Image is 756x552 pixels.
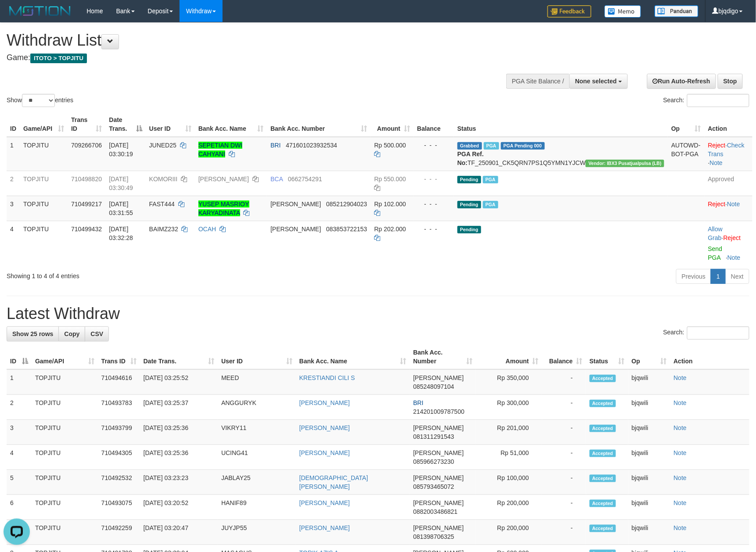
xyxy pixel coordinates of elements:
[724,234,741,241] a: Reject
[7,4,73,18] img: MOTION_logo.png
[7,369,32,395] td: 1
[299,524,350,531] a: [PERSON_NAME]
[414,112,454,137] th: Balance
[708,245,723,261] a: Send PGA
[7,495,32,520] td: 6
[299,374,355,381] a: KRESTIANDI CILI S
[90,330,103,337] span: CSV
[590,425,616,432] span: Accepted
[417,200,450,208] div: - - -
[7,395,32,420] td: 2
[299,399,350,406] a: [PERSON_NAME]
[371,112,414,137] th: Amount: activate to sort column ascending
[140,420,218,445] td: [DATE] 03:25:36
[674,449,687,456] a: Note
[476,395,542,420] td: Rp 300,000
[547,5,591,18] img: Feedback.jpg
[32,369,98,395] td: TOPJITU
[413,499,464,506] span: [PERSON_NAME]
[195,112,267,137] th: Bank Acc. Name: activate to sort column ascending
[410,344,476,369] th: Bank Acc. Number: activate to sort column ascending
[109,176,133,191] span: [DATE] 03:30:49
[476,369,542,395] td: Rp 350,000
[7,94,73,107] label: Show entries
[476,470,542,495] td: Rp 100,000
[326,226,367,233] span: Copy 083853722153 to clipboard
[710,159,723,166] a: Note
[413,474,464,481] span: [PERSON_NAME]
[542,420,586,445] td: -
[374,142,406,149] span: Rp 500.000
[483,176,498,183] span: Marked by bjqwili
[542,369,586,395] td: -
[32,495,98,520] td: TOPJITU
[590,525,616,532] span: Accepted
[457,142,482,150] span: Grabbed
[58,326,85,341] a: Copy
[20,196,68,221] td: TOPJITU
[457,151,484,166] b: PGA Ref. No:
[109,201,133,216] span: [DATE] 03:31:55
[218,344,296,369] th: User ID: activate to sort column ascending
[542,344,586,369] th: Balance: activate to sort column ascending
[7,221,20,265] td: 4
[586,344,628,369] th: Status: activate to sort column ascending
[457,176,481,183] span: Pending
[674,474,687,481] a: Note
[590,450,616,457] span: Accepted
[725,269,749,284] a: Next
[708,226,723,241] a: Allow Grab
[64,330,79,337] span: Copy
[457,201,481,208] span: Pending
[590,475,616,482] span: Accepted
[299,499,350,506] a: [PERSON_NAME]
[140,369,218,395] td: [DATE] 03:25:52
[586,160,664,167] span: Vendor URL: https://dashboard.q2checkout.com/secure
[628,495,670,520] td: bjqwili
[413,458,454,465] span: Copy 085966273230 to clipboard
[628,470,670,495] td: bjqwili
[20,171,68,196] td: TOPJITU
[590,500,616,507] span: Accepted
[413,508,457,515] span: Copy 0882003486821 to clipboard
[288,176,322,183] span: Copy 0662754291 to clipboard
[413,524,464,531] span: [PERSON_NAME]
[98,495,140,520] td: 710493075
[708,201,726,208] a: Reject
[198,176,249,183] a: [PERSON_NAME]
[647,74,716,89] a: Run Auto-Refresh
[417,141,450,150] div: - - -
[708,226,724,241] span: ·
[668,137,705,171] td: AUTOWD-BOT-PGA
[7,32,495,49] h1: Withdraw List
[299,424,350,431] a: [PERSON_NAME]
[705,171,752,196] td: Approved
[413,424,464,431] span: [PERSON_NAME]
[413,433,454,440] span: Copy 081311291543 to clipboard
[628,395,670,420] td: bjqwili
[7,445,32,470] td: 4
[286,142,337,149] span: Copy 471601023932534 to clipboard
[98,369,140,395] td: 710494616
[674,424,687,431] a: Note
[32,445,98,470] td: TOPJITU
[628,344,670,369] th: Op: activate to sort column ascending
[7,326,59,341] a: Show 25 rows
[590,400,616,407] span: Accepted
[4,4,30,30] button: Open LiveChat chat widget
[542,470,586,495] td: -
[218,395,296,420] td: ANGGURYK
[7,196,20,221] td: 3
[575,78,617,85] span: None selected
[109,226,133,241] span: [DATE] 03:32:28
[218,445,296,470] td: UCING41
[413,383,454,390] span: Copy 085248097104 to clipboard
[708,142,745,158] a: Check Trans
[20,137,68,171] td: TOPJITU
[218,470,296,495] td: JABLAY25
[7,171,20,196] td: 2
[7,344,32,369] th: ID: activate to sort column descending
[98,395,140,420] td: 710493783
[68,112,105,137] th: Trans ID: activate to sort column ascending
[727,254,741,261] a: Note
